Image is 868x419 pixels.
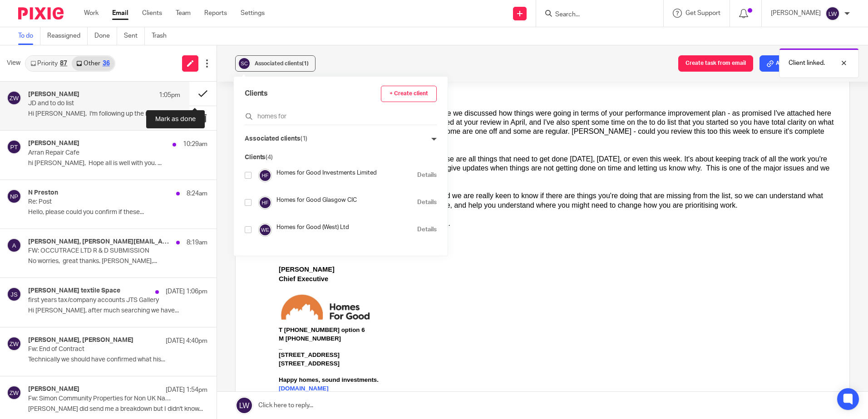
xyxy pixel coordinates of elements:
[245,153,273,162] p: Clients
[28,110,180,118] p: Hi [PERSON_NAME], I'm following up the meeting...
[28,238,172,246] h4: [PERSON_NAME], [PERSON_NAME][EMAIL_ADDRESS][DOMAIN_NAME]
[166,385,207,395] p: [DATE] 1:54pm
[302,61,309,66] span: (1)
[26,56,72,71] a: Priority87
[7,189,21,204] img: svg%3E
[258,169,272,182] img: svg%3E
[103,60,110,67] div: 36
[276,169,413,177] h4: Homes for Good Investments Limited
[60,60,67,67] div: 87
[28,395,172,403] p: Fw: Simon Community Properties for Non UK Nationals
[28,247,172,255] p: FW: OCCUTRACE LTD R & D SUBMISSION
[166,336,207,346] p: [DATE] 4:40pm
[7,238,21,253] img: svg%3E
[47,27,88,45] a: Reassigned
[28,140,79,147] h4: [PERSON_NAME]
[124,27,145,45] a: Sent
[7,91,21,105] img: svg%3E
[94,27,117,45] a: Done
[825,6,840,21] img: svg%3E
[245,112,437,121] input: Click to search...
[7,385,21,400] img: svg%3E
[28,149,172,157] p: Arran Repair Cafe
[148,19,153,26] sup: th
[28,336,133,344] h4: [PERSON_NAME], [PERSON_NAME]
[255,61,309,66] span: Associated clients
[245,88,268,99] span: Clients
[276,196,413,205] h4: Homes for Good Glasgow CIC
[28,189,58,197] h4: N Preston
[7,287,21,302] img: svg%3E
[266,154,273,161] span: (4)
[28,198,172,206] p: Re: Post
[28,287,120,295] h4: [PERSON_NAME] textile Space
[187,238,207,247] p: 8:19am
[152,27,173,45] a: Trash
[7,140,21,154] img: svg%3E
[72,56,114,71] a: Other36
[28,385,79,393] h4: [PERSON_NAME]
[84,9,99,18] a: Work
[18,27,40,45] a: To do
[258,223,272,237] img: svg%3E
[235,55,316,72] button: Associated clients(1)
[142,9,162,18] a: Clients
[204,9,227,18] a: Reports
[176,9,191,18] a: Team
[28,346,172,353] p: Fw: End of Contract
[28,307,207,315] p: Hi [PERSON_NAME], after much searching we have...
[159,91,180,100] p: 1:05pm
[112,9,128,18] a: Email
[28,297,172,304] p: first years tax/company accounts JTS Gallery
[417,171,437,180] a: Details
[28,160,207,167] p: hi [PERSON_NAME], Hope all is well with you. ...
[183,140,207,149] p: 10:29am
[187,189,207,198] p: 8:24am
[333,371,361,376] a: Privacy Policy
[28,356,207,364] p: Technically we should have confirmed what his...
[417,225,437,234] a: Details
[28,405,207,413] p: [PERSON_NAME] did send me a breakdown but I didn't know...
[237,57,251,70] img: svg%3E
[258,196,272,209] img: svg%3E
[241,9,265,18] a: Settings
[7,336,21,351] img: svg%3E
[28,258,207,265] p: No worries, great thanks. [PERSON_NAME],...
[28,209,207,216] p: Hello, please could you confirm if these...
[166,287,207,296] p: [DATE] 1:06pm
[417,198,437,207] a: Details
[28,91,79,98] h4: [PERSON_NAME]
[18,7,64,19] img: Pixie
[276,223,413,232] h4: Homes for Good (West) Ltd
[381,86,437,102] a: + Create client
[245,134,307,144] p: Associated clients
[301,136,308,142] span: (1)
[789,58,825,68] p: Client linked.
[7,58,20,68] span: View
[28,100,150,107] p: JD and to do list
